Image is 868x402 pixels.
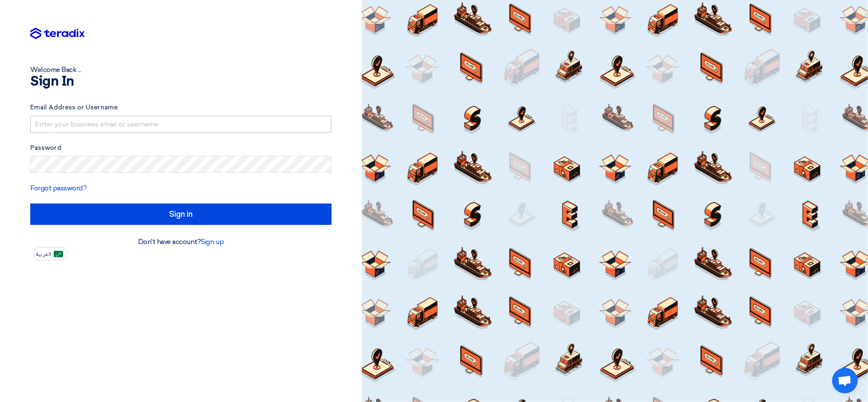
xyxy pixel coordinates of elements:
[30,143,332,153] label: Password
[54,251,63,257] img: ar-AR.png
[832,368,858,393] div: Open chat
[30,65,332,75] div: Welcome Back ...
[30,237,332,247] div: Don't have account?
[30,204,332,225] input: Sign in
[30,75,332,89] h1: Sign In
[34,247,68,261] button: العربية
[30,116,332,133] input: Enter your business email or username
[30,28,85,40] img: Teradix logo
[201,238,224,246] a: Sign up
[30,184,87,192] a: Forgot password?
[36,251,51,257] span: العربية
[30,103,332,112] label: Email Address or Username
